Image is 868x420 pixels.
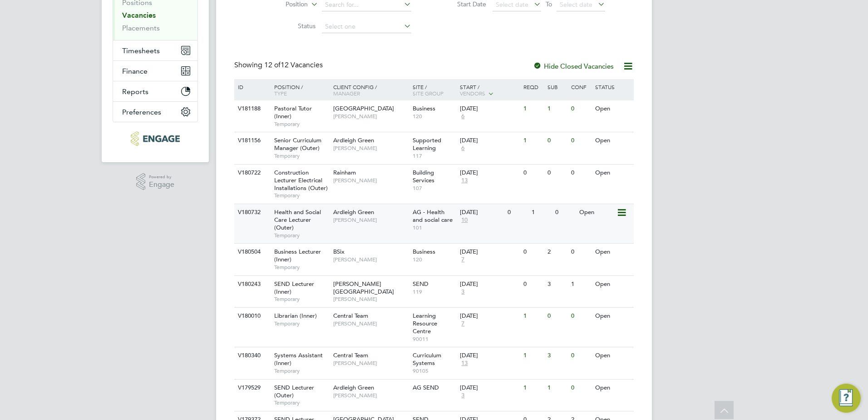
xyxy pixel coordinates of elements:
[460,320,466,328] span: 7
[113,81,197,101] button: Reports
[413,113,456,120] span: 120
[274,90,287,97] span: Type
[505,204,529,221] div: 0
[333,312,368,320] span: Central Team
[333,105,394,112] span: [GEOGRAPHIC_DATA]
[274,232,329,239] span: Temporary
[413,185,456,192] span: 107
[569,100,592,117] div: 0
[274,248,321,263] span: Business Lecturer (Inner)
[593,79,632,95] div: Status
[333,360,408,367] span: [PERSON_NAME]
[236,79,267,95] div: ID
[333,90,360,97] span: Manager
[569,380,592,396] div: 0
[413,367,456,375] span: 90105
[274,264,329,271] span: Temporary
[545,308,569,325] div: 0
[533,62,614,70] label: Hide Closed Vacancies
[413,105,435,112] span: Business
[458,79,521,102] div: Start /
[545,100,569,117] div: 1
[460,113,466,120] span: 6
[333,392,408,399] span: [PERSON_NAME]
[274,192,329,199] span: Temporary
[460,248,519,256] div: [DATE]
[521,308,545,325] div: 1
[460,256,466,264] span: 7
[569,308,592,325] div: 0
[333,384,374,391] span: Ardleigh Green
[274,208,321,231] span: Health and Social Care Lecturer (Outer)
[521,347,545,364] div: 1
[136,173,175,190] a: Powered byEngage
[264,60,323,70] span: 12 Vacancies
[460,177,469,185] span: 13
[413,152,456,160] span: 117
[274,351,323,367] span: Systems Assistant (Inner)
[413,136,441,152] span: Supported Learning
[236,100,267,117] div: V181188
[333,177,408,184] span: [PERSON_NAME]
[236,165,267,181] div: V180722
[113,61,197,81] button: Finance
[264,60,281,70] span: 12 of
[521,132,545,149] div: 1
[333,169,356,176] span: Rainham
[274,280,314,295] span: SEND Lecturer (Inner)
[274,367,329,375] span: Temporary
[236,132,267,149] div: V181156
[236,244,267,260] div: V180504
[413,280,429,288] span: SEND
[460,392,466,400] span: 3
[236,308,267,325] div: V180010
[333,248,345,255] span: BSix
[832,384,861,413] button: Engage Resource Center
[460,216,469,224] span: 10
[413,256,456,263] span: 120
[274,136,321,152] span: Senior Curriculum Manager (Outer)
[267,79,331,101] div: Position /
[236,347,267,364] div: V180340
[521,244,545,260] div: 0
[545,276,569,293] div: 3
[460,90,485,97] span: Vendors
[460,145,466,152] span: 6
[413,224,456,231] span: 101
[460,280,519,288] div: [DATE]
[122,67,148,75] span: Finance
[322,20,411,33] input: Select one
[593,165,632,181] div: Open
[413,288,456,295] span: 119
[263,22,316,30] label: Status
[460,137,519,145] div: [DATE]
[545,132,569,149] div: 0
[413,248,435,255] span: Business
[331,79,410,101] div: Client Config /
[413,351,441,367] span: Curriculum Systems
[545,79,569,95] div: Sub
[274,399,329,406] span: Temporary
[560,0,592,9] span: Select date
[521,79,545,95] div: Reqd
[122,46,160,55] span: Timesheets
[333,295,408,303] span: [PERSON_NAME]
[333,351,368,359] span: Central Team
[274,320,329,327] span: Temporary
[122,24,160,32] a: Placements
[236,204,267,221] div: V180732
[496,0,528,9] span: Select date
[593,347,632,364] div: Open
[569,244,592,260] div: 0
[545,380,569,396] div: 1
[460,209,503,216] div: [DATE]
[149,181,174,189] span: Engage
[569,132,592,149] div: 0
[113,102,197,122] button: Preferences
[460,288,466,296] span: 3
[122,108,161,116] span: Preferences
[274,312,317,320] span: Librarian (Inner)
[333,113,408,120] span: [PERSON_NAME]
[122,11,156,20] a: Vacancies
[234,60,325,70] div: Showing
